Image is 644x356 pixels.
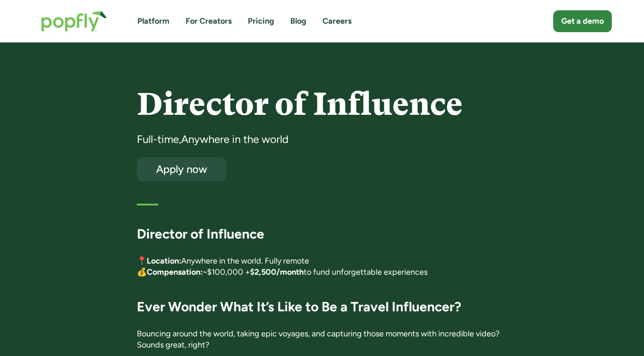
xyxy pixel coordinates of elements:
div: Anywhere in the world [181,132,288,147]
p: 📍 Anywhere in the world. Fully remote 💰 ~$100,000 + to fund unforgettable experiences [137,255,508,278]
h4: Director of Influence [137,87,508,121]
h5: First listed: [137,192,178,203]
strong: Director of Influence [137,226,264,242]
a: For Creators [186,16,232,27]
a: Pricing [248,16,274,27]
a: Careers [322,16,352,27]
a: Get a demo [553,10,612,32]
p: Bouncing around the world, taking epic voyages, and capturing those moments with incredible video... [137,328,508,351]
a: home [32,2,116,41]
a: Platform [137,16,169,27]
strong: Compensation: [147,267,203,277]
div: [DATE] [186,192,508,203]
div: Apply now [145,163,218,175]
div: Get a demo [561,16,604,27]
div: Full-time [137,132,179,147]
strong: Ever Wonder What It’s Like to Be a Travel Influencer? [137,298,461,315]
div: , [179,132,181,147]
a: Blog [290,16,306,27]
a: Apply now [137,157,226,181]
strong: $2,500/month [250,267,304,277]
strong: Location: [147,256,181,266]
